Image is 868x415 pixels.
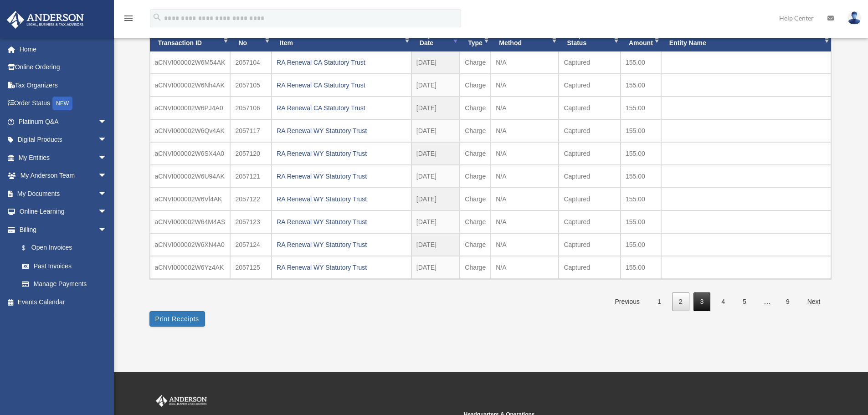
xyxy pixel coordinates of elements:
span: arrow_drop_down [98,149,116,167]
div: RA Renewal WY Statutory Trust [277,261,406,274]
span: arrow_drop_down [98,167,116,185]
td: [DATE] [411,210,460,233]
a: 3 [693,292,711,311]
td: 2057124 [230,233,272,256]
th: Response Status: activate to sort column ascending [559,27,621,52]
span: arrow_drop_down [98,131,116,149]
div: RA Renewal CA Statutory Trust [277,79,406,92]
td: [DATE] [411,256,460,279]
div: RA Renewal CA Statutory Trust [277,102,406,114]
span: arrow_drop_down [98,184,116,203]
td: aCNVI000002W6PJ4A0 [150,97,231,119]
span: $ [27,242,31,254]
a: Previous [608,292,646,311]
td: N/A [491,119,559,142]
td: 2057125 [230,256,272,279]
td: 155.00 [621,74,661,97]
td: aCNVI000002W6Vl4AK [150,188,231,210]
td: [DATE] [411,119,460,142]
a: Manage Payments [13,275,121,293]
td: Captured [559,74,621,97]
div: RA Renewal WY Statutory Trust [277,170,406,183]
a: My Documentsarrow_drop_down [6,184,121,203]
td: N/A [491,142,559,165]
a: Home [6,40,121,58]
td: Charge [460,119,491,142]
div: RA Renewal WY Statutory Trust [277,238,406,251]
td: Charge [460,142,491,165]
td: 155.00 [621,165,661,188]
td: 155.00 [621,256,661,279]
td: Charge [460,51,491,74]
td: Charge [460,74,491,97]
a: My Entitiesarrow_drop_down [6,149,121,167]
td: aCNVI000002W6Nh4AK [150,74,231,97]
a: Tax Organizers [6,76,121,94]
td: 2057104 [230,51,272,74]
td: N/A [491,233,559,256]
td: 155.00 [621,142,661,165]
a: Past Invoices [13,257,116,275]
td: 155.00 [621,233,661,256]
td: aCNVI000002W6XN4A0 [150,233,231,256]
div: NEW [52,97,72,110]
td: 2057105 [230,74,272,97]
a: Online Ordering [6,58,121,77]
td: Captured [559,233,621,256]
a: Platinum Q&Aarrow_drop_down [6,113,121,131]
img: User Pic [847,11,861,25]
img: Anderson Advisors Platinum Portal [154,395,209,407]
td: Captured [559,119,621,142]
a: 4 [714,292,732,311]
td: Charge [460,210,491,233]
td: 2057106 [230,97,272,119]
div: RA Renewal WY Statutory Trust [277,215,406,228]
th: Payment Date: activate to sort column ascending [411,27,460,52]
th: Type: activate to sort column ascending [460,27,491,52]
td: 155.00 [621,97,661,119]
a: Order StatusNEW [6,94,121,113]
td: N/A [491,210,559,233]
a: Billingarrow_drop_down [6,220,121,239]
th: Method: activate to sort column ascending [491,27,559,52]
td: [DATE] [411,51,460,74]
a: 2 [672,292,689,311]
td: Captured [559,256,621,279]
i: search [152,12,162,22]
span: arrow_drop_down [98,203,116,221]
td: 155.00 [621,119,661,142]
td: N/A [491,74,559,97]
td: [DATE] [411,74,460,97]
td: 2057123 [230,210,272,233]
div: RA Renewal WY Statutory Trust [277,147,406,160]
td: N/A [491,51,559,74]
td: 2057122 [230,188,272,210]
td: Captured [559,51,621,74]
td: aCNVI000002W6M54AK [150,51,231,74]
span: arrow_drop_down [98,220,116,239]
td: aCNVI000002W6Yz4AK [150,256,231,279]
img: Anderson Advisors Platinum Portal [4,11,87,29]
td: Charge [460,256,491,279]
a: 5 [736,292,753,311]
th: Item: activate to sort column ascending [272,27,411,52]
td: [DATE] [411,97,460,119]
td: N/A [491,165,559,188]
span: … [756,297,778,305]
td: 155.00 [621,51,661,74]
td: Charge [460,188,491,210]
td: Charge [460,97,491,119]
td: 2057121 [230,165,272,188]
td: [DATE] [411,188,460,210]
th: Invoice No: activate to sort column ascending [230,27,272,52]
td: [DATE] [411,165,460,188]
td: N/A [491,256,559,279]
th: Amount: activate to sort column ascending [621,27,661,52]
a: Digital Productsarrow_drop_down [6,131,121,149]
td: 2057117 [230,119,272,142]
button: Print Receipts [149,311,205,327]
i: menu [123,13,134,24]
div: RA Renewal CA Statutory Trust [277,56,406,69]
a: Next [801,292,827,311]
td: 155.00 [621,210,661,233]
